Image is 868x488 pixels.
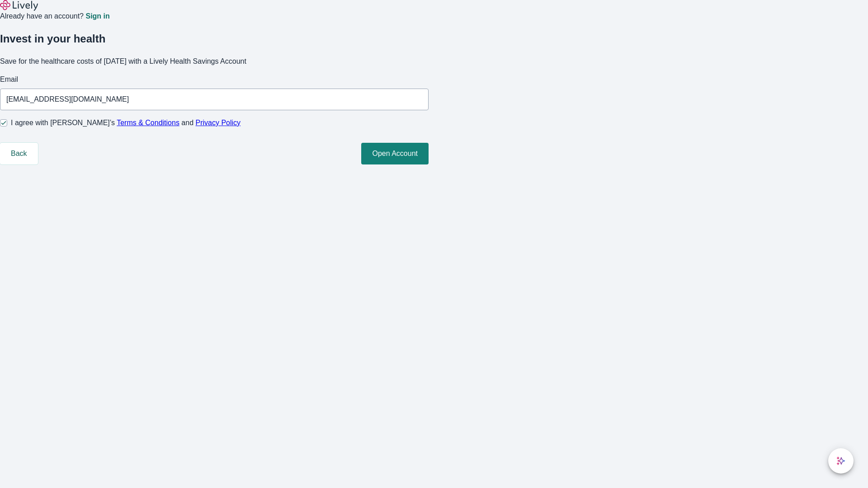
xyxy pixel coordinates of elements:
button: Open Account [361,143,429,164]
a: Sign in [85,13,109,20]
a: Terms & Conditions [117,119,179,127]
svg: Lively AI Assistant [836,456,845,465]
span: I agree with [PERSON_NAME]’s and [11,117,241,128]
a: Privacy Policy [196,119,241,127]
button: chat [828,448,854,474]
